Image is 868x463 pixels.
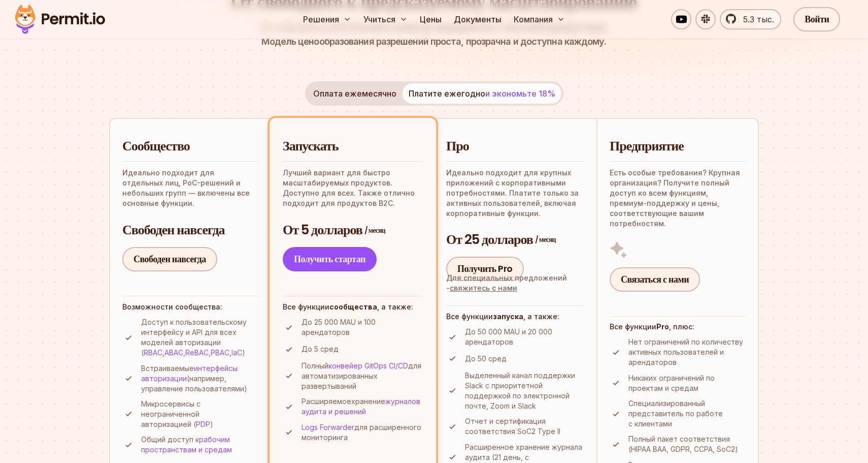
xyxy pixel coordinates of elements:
[122,247,217,271] a: Свободен навсегда
[196,420,210,428] a: PDP
[302,423,421,442] font: для расширенного мониторинга
[144,348,162,357] a: RBAC
[122,168,250,207] font: Идеально подходит для отдельных лиц, PoC-решений и небольших групп — включены все основные функции.
[303,14,339,24] font: Решения
[283,137,339,155] font: Запускать
[610,168,740,228] font: Есть особые требования? Крупная организация? Получите полный доступ ко всем функциям, премиум-под...
[162,348,164,357] font: ,
[493,312,523,321] font: запуска
[743,14,774,24] font: 5.3 тыс.
[164,348,183,357] a: ABAC
[283,221,362,239] font: От 5 долларов
[465,354,507,363] font: До 50 сред
[610,267,700,292] a: Связаться с нами
[457,262,513,275] font: Получить Pro
[183,348,185,357] font: ,
[302,423,354,431] a: Logs Forwarder
[302,345,339,353] font: До 5 сред
[141,435,199,444] font: Общий доступ к
[669,322,694,331] font: , плюс:
[242,348,245,357] font: )
[454,14,502,24] font: Документы
[446,168,579,218] font: Идеально подходит для крупных приложений с корпоративными потребностями. Платите только за активн...
[122,221,225,239] font: Свободен навсегда
[185,348,209,357] a: ReBAC
[299,9,355,29] button: Решения
[377,302,413,311] font: , а также:
[535,234,556,244] font: / месяц
[141,318,247,357] font: Доступ к пользовательскому интерфейсу и API для всех моделей авторизации (
[141,374,247,393] font: (например, управление пользователями)
[294,253,365,265] font: Получить стартап
[628,435,738,453] font: Полный пакет соответствия (HIPAA BAA, GDPR, CCPA, SoC2)
[302,361,421,390] font: для автоматизированных развертываний
[510,9,569,29] button: Компания
[328,361,408,370] a: конвейер GitOps CI/CD
[283,247,377,271] a: Получить стартап
[720,9,781,29] a: 5.3 тыс.
[465,371,575,410] font: Выделенный канал поддержки Slack с приоритетной поддержкой по электронной почте, Zoom и Slack
[628,374,715,392] font: Никаких ограничений по проектам и средам
[302,361,328,370] font: Полный
[351,397,385,406] font: хранение
[446,312,493,321] font: Все функции
[211,348,229,357] a: PBAC
[628,337,743,366] font: Нет ограничений по количеству активных пользователей и арендаторов
[302,318,376,336] font: До 25 000 MAU и 100 арендаторов
[420,14,442,24] font: Цены
[446,257,524,281] a: Получить Pro
[450,9,506,29] a: Документы
[141,399,201,428] font: Микросервисы с неограниченной авторизацией (
[283,168,415,207] font: Лучший вариант для быстро масштабируемых продуктов. Доступно для всех. Также отлично подходит для...
[621,273,689,286] font: Связаться с нами
[229,348,231,357] font: ,
[450,284,517,292] a: свяжитесь с нами
[610,137,684,155] font: Предприятие
[446,137,469,155] font: Про
[122,302,222,311] font: Возможности сообщества:
[446,273,567,292] font: Для специальных предложений -
[364,225,385,235] font: / месяц
[231,348,242,357] a: IaC
[363,14,395,24] font: Учиться
[302,397,351,406] font: Расширяемое
[359,9,412,29] button: Учиться
[610,322,656,331] font: Все функции
[329,302,377,311] font: сообщества
[141,364,194,373] font: Встраиваемые
[10,2,110,37] img: Логотип разрешения
[514,14,553,24] font: Компания
[307,83,403,104] button: Оплата ежемесячно
[209,348,211,357] font: ,
[523,312,559,321] font: , а также:
[261,36,606,47] font: Модель ценообразования разрешений проста, прозрачна и доступна каждому.
[141,364,238,383] a: интерфейсы авторизации
[133,253,206,265] font: Свободен навсегда
[465,417,560,436] font: Отчет и сертификация соответствия SoC2 Type II
[656,322,669,331] font: Pro
[805,13,829,25] font: Войти
[465,327,552,346] font: До 50 000 MAU и 20 000 арендаторов
[446,230,533,249] font: От 25 долларов
[122,137,190,155] font: Сообщество
[416,9,446,29] a: Цены
[283,302,329,311] font: Все функции
[793,7,840,32] a: Войти
[210,420,213,428] font: )
[628,399,723,428] font: Специализированный представитель по работе с клиентами
[313,88,396,99] font: Оплата ежемесячно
